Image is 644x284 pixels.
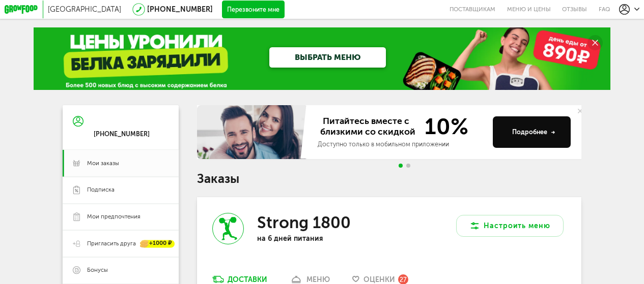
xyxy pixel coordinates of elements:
[257,213,351,232] h3: Strong 1800
[63,257,179,284] a: Бонусы
[512,128,555,137] div: Подробнее
[363,275,395,284] span: Оценки
[87,186,115,194] span: Подписка
[63,204,179,231] a: Мои предпочтения
[63,150,179,177] a: Мои заказы
[94,130,150,138] div: [PHONE_NUMBER]
[406,164,410,168] span: Go to slide 2
[222,1,285,18] button: Перезвоните мне
[87,160,119,168] span: Мои заказы
[63,230,179,257] a: Пригласить друга +1000 ₽
[306,275,330,284] div: меню
[418,116,468,138] span: 10%
[269,47,385,68] a: ВЫБРАТЬ МЕНЮ
[87,240,136,248] span: Пригласить друга
[318,116,418,138] span: Питайтесь вместе с близкими со скидкой
[318,140,486,149] div: Доступно только в мобильном приложении
[197,105,309,159] img: family-banner.579af9d.jpg
[63,177,179,204] a: Подписка
[87,266,108,274] span: Бонусы
[48,5,121,14] span: [GEOGRAPHIC_DATA]
[197,173,581,185] h1: Заказы
[456,215,564,236] button: Настроить меню
[493,116,571,147] button: Подробнее
[87,213,141,221] span: Мои предпочтения
[141,240,175,247] div: +1000 ₽
[228,275,267,284] div: Доставки
[399,164,403,168] span: Go to slide 1
[257,234,373,243] p: на 6 дней питания
[147,5,213,14] a: [PHONE_NUMBER]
